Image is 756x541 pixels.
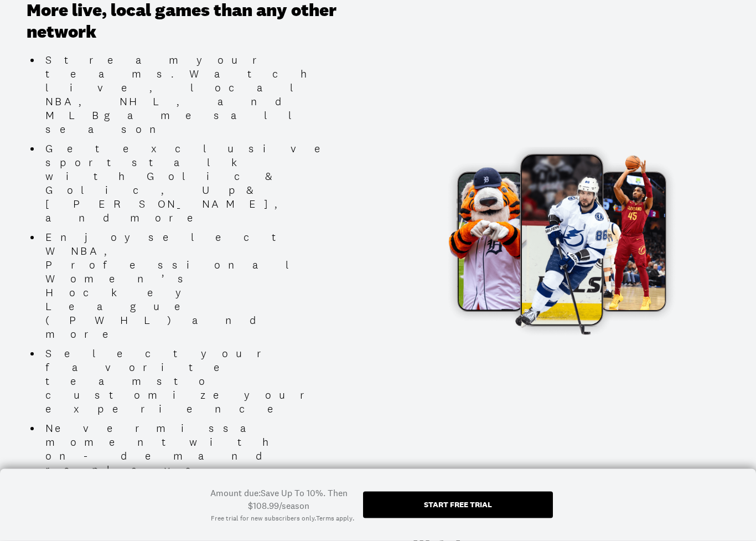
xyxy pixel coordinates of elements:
[424,501,492,508] div: Start free trial
[41,54,343,137] li: Stream your teams. Watch live, local NBA, NHL, and MLB games all season
[27,1,343,43] h3: More live, local games than any other network
[211,514,354,523] div: Free trial for new subscribers only. .
[41,142,343,225] li: Get exclusive sports talk with Golic & Golic, Up & [PERSON_NAME], and more
[316,514,353,523] a: Terms apply
[41,422,343,477] li: Never miss a moment with on-demand replays
[41,347,343,416] li: Select your favorite teams to customize your experience
[395,147,730,336] img: Promotional Image
[41,231,343,342] li: Enjoy select WNBA, Professional Women’s Hockey League (PWHL) and more
[203,487,354,512] div: Amount due: Save Up To 10%. Then $108.99/season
